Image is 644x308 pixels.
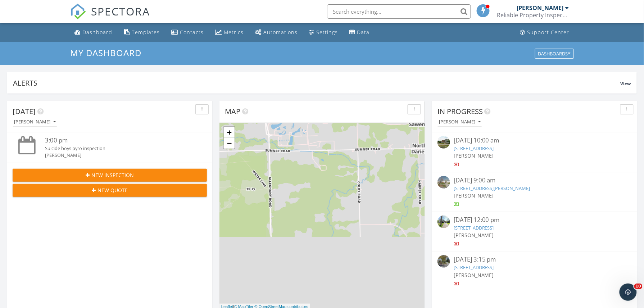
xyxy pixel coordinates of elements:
iframe: Intercom live chat [620,284,637,301]
a: [DATE] 10:00 am [STREET_ADDRESS] [PERSON_NAME] [437,136,632,168]
span: View [621,81,631,87]
a: [STREET_ADDRESS] [454,225,494,231]
div: [PERSON_NAME] [517,4,564,12]
div: Dashboards [538,51,571,56]
div: Settings [316,29,338,36]
span: In Progress [437,107,483,116]
div: [DATE] 12:00 pm [454,216,616,225]
span: [DATE] [13,107,36,116]
a: [STREET_ADDRESS] [454,145,494,151]
a: [DATE] 3:15 pm [STREET_ADDRESS] [PERSON_NAME] [437,255,632,287]
div: Metrics [224,29,244,36]
span: [PERSON_NAME] [454,232,494,239]
span: New Quote [97,186,128,194]
div: Alerts [13,78,621,88]
button: New Inspection [13,169,207,182]
div: [PERSON_NAME] [14,119,56,124]
a: [STREET_ADDRESS][PERSON_NAME] [454,185,530,191]
a: Zoom in [224,127,235,138]
span: New Inspection [91,171,134,179]
div: [DATE] 9:00 am [454,176,616,185]
div: Reliable Property Inspections of WNY, LLC [497,12,569,19]
div: Contacts [180,29,204,36]
a: Metrics [212,26,246,39]
button: New Quote [13,184,207,197]
a: Settings [306,26,341,39]
div: Support Center [527,29,570,36]
img: streetview [437,176,450,189]
a: Contacts [168,26,207,39]
div: [DATE] 3:15 pm [454,255,616,264]
img: streetview [437,255,450,268]
a: [DATE] 12:00 pm [STREET_ADDRESS] [PERSON_NAME] [437,216,632,248]
a: Dashboard [72,26,115,39]
div: [DATE] 10:00 am [454,136,616,145]
input: Search everything... [327,4,471,19]
img: streetview [437,136,450,149]
a: Support Center [517,26,572,39]
span: SPECTORA [91,4,150,19]
a: Templates [121,26,163,39]
div: [PERSON_NAME] [439,119,481,124]
span: My Dashboard [70,47,141,59]
span: [PERSON_NAME] [454,272,494,278]
img: streetview [437,216,450,228]
span: [PERSON_NAME] [454,152,494,159]
div: [PERSON_NAME] [45,152,191,159]
a: Zoom out [224,138,235,149]
span: [PERSON_NAME] [454,192,494,199]
a: SPECTORA [70,10,150,25]
a: [STREET_ADDRESS] [454,264,494,271]
a: [DATE] 9:00 am [STREET_ADDRESS][PERSON_NAME] [PERSON_NAME] [437,176,632,208]
button: Dashboards [535,49,574,59]
a: Automations (Basic) [252,26,300,39]
img: The Best Home Inspection Software - Spectora [70,4,86,19]
span: Map [225,107,240,116]
div: Data [357,29,369,36]
button: [PERSON_NAME] [13,117,57,127]
button: [PERSON_NAME] [437,117,482,127]
div: Suicide boys pyro inspection [45,145,191,152]
div: Dashboard [82,29,112,36]
div: Automations [263,29,298,36]
div: 3:00 pm [45,136,191,145]
div: Templates [132,29,160,36]
a: Data [346,26,372,39]
span: 10 [634,284,643,289]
